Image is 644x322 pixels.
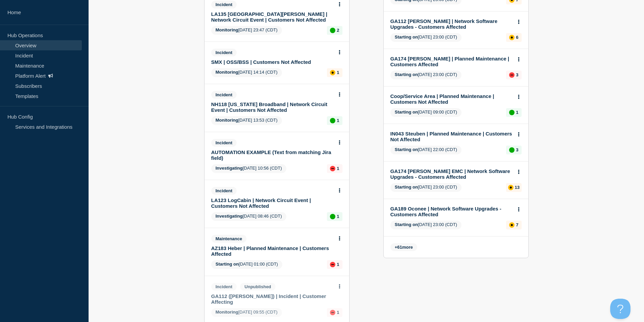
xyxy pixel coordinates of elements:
p: 6 [516,35,518,40]
span: Monitoring [216,27,238,32]
span: Starting on [216,262,239,267]
span: 61 [397,245,402,250]
p: 1 [337,166,339,171]
div: up [509,147,515,153]
div: down [330,262,335,267]
p: 1 [516,110,518,115]
span: Monitoring [216,118,238,123]
span: Incident [211,91,237,99]
p: 3 [516,147,518,152]
div: down [509,72,515,78]
span: + more [390,243,418,251]
div: up [330,118,335,123]
span: [DATE] 10:56 (CDT) [211,164,286,173]
span: [DATE] 23:00 (CDT) [390,183,462,192]
a: LA135 [GEOGRAPHIC_DATA][PERSON_NAME] | Network Circuit Event | Customers Not Affected [211,11,333,23]
span: [DATE] 14:14 (CDT) [211,68,282,77]
p: 1 [337,310,339,315]
span: Investigating [216,166,243,171]
span: [DATE] 23:00 (CDT) [390,33,462,42]
a: SMX | OSS/BSS | Customers Not Affected [211,59,333,65]
span: Starting on [395,184,418,190]
div: up [509,110,515,115]
span: [DATE] 23:47 (CDT) [211,26,282,35]
p: 7 [516,222,518,227]
span: [DATE] 09:00 (CDT) [390,108,462,117]
div: up [330,214,335,219]
span: Incident [211,139,237,147]
span: [DATE] 13:53 (CDT) [211,116,282,125]
p: 3 [516,72,518,77]
span: Incident [211,283,237,291]
span: Incident [211,187,237,195]
span: [DATE] 01:00 (CDT) [211,260,283,269]
a: GA174 [PERSON_NAME] EMC | Network Software Upgrades - Customers Affected [390,168,512,180]
div: affected [509,35,515,40]
span: [DATE] 08:46 (CDT) [211,212,286,221]
a: GA174 [PERSON_NAME] | Planned Maintenance | Customers Affected [390,56,512,67]
a: AZ183 Heber | Planned Maintenance | Customers Affected [211,245,333,257]
span: [DATE] 09:55 (CDT) [211,308,282,317]
p: 1 [337,118,339,123]
span: Starting on [395,109,418,115]
div: up [330,28,335,33]
p: 1 [337,262,339,267]
span: Unpublished [240,283,276,291]
p: 1 [337,70,339,75]
span: [DATE] 22:00 (CDT) [390,146,462,154]
span: Monitoring [216,309,238,315]
span: Starting on [395,34,418,40]
a: GA112 [PERSON_NAME] | Network Software Upgrades - Customers Affected [390,18,512,30]
span: Incident [211,49,237,56]
a: GA189 Oconee | Network Software Upgrades - Customers Affected [390,206,512,217]
a: Coop/Service Area | Planned Maintenance | Customers Not Affected [390,93,512,105]
p: 13 [515,185,520,190]
span: Starting on [395,147,418,152]
a: NH118 [US_STATE] Broadband | Network Circuit Event | Customers Not Affected [211,101,333,113]
span: Maintenance [211,235,247,243]
div: affected [508,185,514,190]
div: down [330,166,335,171]
span: Starting on [395,72,418,77]
iframe: Help Scout Beacon - Open [610,299,630,319]
span: Incident [211,1,237,8]
span: [DATE] 23:00 (CDT) [390,221,462,229]
a: AUTOMATION EXAMPLE (Text from matching Jira field) [211,149,333,161]
div: affected [509,222,515,228]
span: Monitoring [216,70,238,75]
span: Investigating [216,214,243,219]
span: [DATE] 23:00 (CDT) [390,71,462,79]
div: affected [330,70,335,75]
a: IN043 Steuben | Planned Maintenance | Customers Not Affected [390,131,512,142]
a: LA123 LogCabin | Network Circuit Event | Customers Not Affected [211,197,333,209]
div: down [330,310,335,315]
a: GA112 ([PERSON_NAME]) | Incident | Customer Affecting [211,293,333,305]
p: 2 [337,28,339,33]
span: Starting on [395,222,418,227]
p: 1 [337,214,339,219]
